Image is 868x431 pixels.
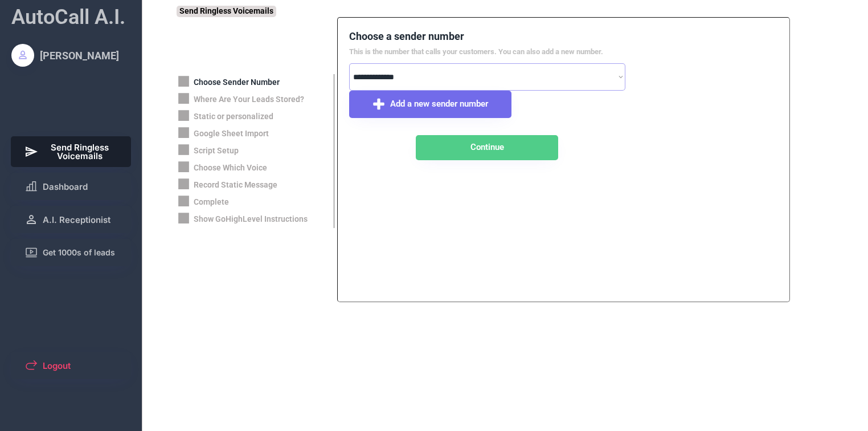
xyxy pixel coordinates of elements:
[390,100,488,108] span: Add a new sender number
[194,94,304,105] div: Where Are Your Leads Stored?
[349,47,603,56] font: This is the number that calls your customers. You can also add a new number.
[194,197,229,208] div: Complete
[349,30,464,42] font: Choose a sender number
[416,135,558,160] button: Continue
[43,143,118,160] span: Send Ringless Voicemails
[11,136,132,167] button: Send Ringless Voicemails
[43,215,110,224] span: A.I. Receptionist
[194,128,269,140] div: Google Sheet Import
[194,214,308,225] div: Show GoHighLevel Instructions
[194,162,267,174] div: Choose Which Voice
[11,206,132,233] button: A.I. Receptionist
[11,173,132,200] button: Dashboard
[11,239,132,266] button: Get 1000s of leads
[194,77,280,88] div: Choose Sender Number
[11,3,125,31] div: AutoCall A.I.
[194,111,273,123] div: Static or personalized
[194,180,277,191] div: Record Static Message
[43,249,115,257] span: Get 1000s of leads
[43,361,71,370] span: Logout
[11,352,132,379] button: Logout
[194,145,239,157] div: Script Setup
[177,6,276,17] div: Send Ringless Voicemails
[43,182,88,191] span: Dashboard
[40,48,119,63] div: [PERSON_NAME]
[349,91,511,118] button: Add a new sender number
